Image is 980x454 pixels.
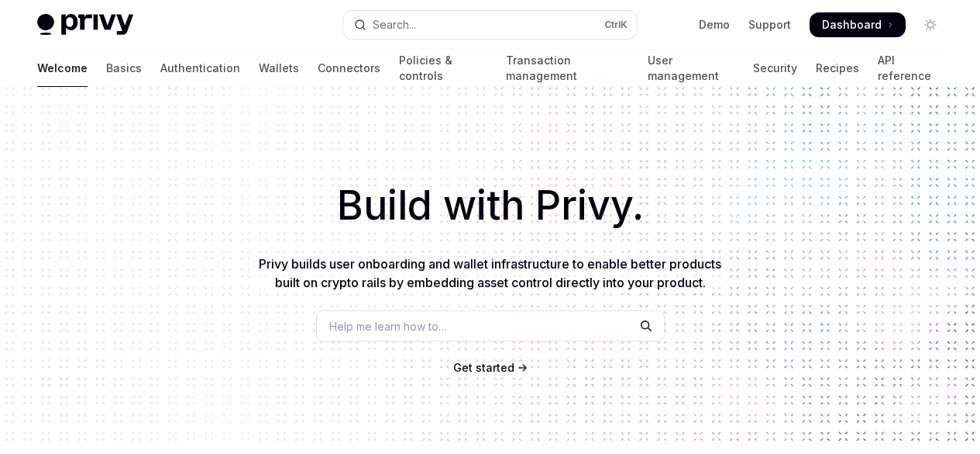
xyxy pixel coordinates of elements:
[106,50,142,87] a: Basics
[25,175,955,236] h1: Build with Privy.
[259,50,299,87] a: Wallets
[748,17,791,33] a: Support
[160,50,240,87] a: Authentication
[37,14,133,36] img: light logo
[318,50,380,87] a: Connectors
[373,16,416,34] div: Search...
[816,50,859,87] a: Recipes
[604,19,628,31] span: Ctrl K
[753,50,797,87] a: Security
[399,50,487,87] a: Policies & controls
[343,11,637,39] button: Open search
[259,256,721,290] span: Privy builds user onboarding and wallet infrastructure to enable better products built on crypto ...
[810,12,906,37] a: Dashboard
[918,12,943,37] button: Toggle dark mode
[329,318,447,334] span: Help me learn how to…
[699,17,730,33] a: Demo
[37,50,88,87] a: Welcome
[878,50,943,87] a: API reference
[453,360,514,376] a: Get started
[506,50,628,87] a: Transaction management
[822,17,882,33] span: Dashboard
[453,361,514,374] span: Get started
[648,50,735,87] a: User management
